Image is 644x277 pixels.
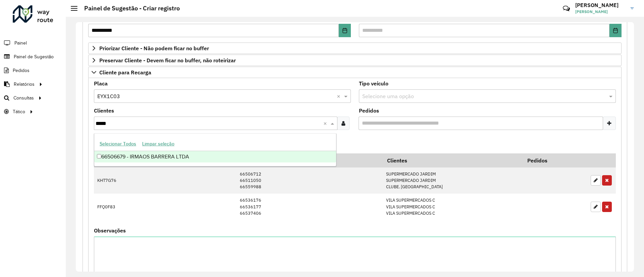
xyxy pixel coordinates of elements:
a: Preservar Cliente - Devem ficar no buffer, não roteirizar [88,55,622,66]
label: Tipo veículo [359,79,388,87]
h2: Painel de Sugestão - Criar registro [77,5,180,12]
span: Preservar Cliente - Devem ficar no buffer, não roteirizar [99,58,236,63]
td: SUPERMERCADO JARDIM SUPERMERCADO JARDIM CLUBE. [GEOGRAPHIC_DATA] [382,167,523,194]
label: Observações [94,226,126,234]
span: Painel de Sugestão [14,53,54,60]
button: Choose Date [339,24,351,37]
span: Painel [14,40,27,47]
a: Cliente para Recarga [88,67,622,78]
span: Clear all [323,119,329,127]
span: [PERSON_NAME] [575,9,626,15]
ng-dropdown-panel: Options list [94,133,336,166]
button: Limpar seleção [139,139,177,149]
td: FFQ0F83 [94,194,151,220]
span: Pedidos [13,67,30,74]
a: Priorizar Cliente - Não podem ficar no buffer [88,43,622,54]
span: Cliente para Recarga [99,70,151,75]
label: Clientes [94,107,114,115]
span: Tático [13,108,25,115]
td: VILA SUPERMERCADOS C VILA SUPERMERCADOS C VILA SUPERMERCADOS C [382,194,523,220]
span: Consultas [13,94,34,101]
td: 66506712 66511050 66559988 [236,167,382,194]
button: Selecionar Todos [97,139,139,149]
label: Placa [94,79,108,87]
span: Relatórios [14,81,35,88]
a: Contato Rápido [559,1,574,16]
div: 66506679 - IRMAOS BARRERA LTDA [94,151,336,162]
span: Priorizar Cliente - Não podem ficar no buffer [99,46,209,51]
span: Clear all [337,92,342,100]
label: Pedidos [359,107,379,115]
h3: [PERSON_NAME] [575,2,626,8]
th: Clientes [382,153,523,167]
button: Choose Date [609,24,622,37]
th: Pedidos [523,153,587,167]
td: KHT7G76 [94,167,151,194]
td: 66536176 66536177 66537406 [236,194,382,220]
